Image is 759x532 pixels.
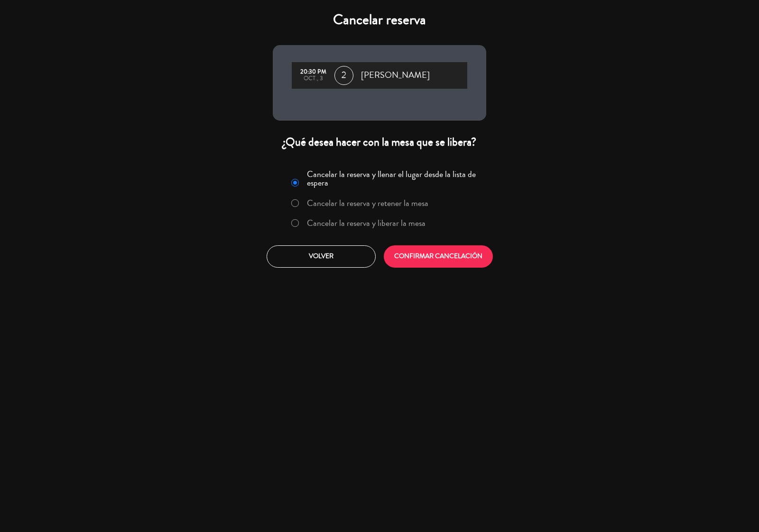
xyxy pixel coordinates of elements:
div: ¿Qué desea hacer con la mesa que se libera? [273,135,486,149]
button: CONFIRMAR CANCELACIÓN [384,245,493,268]
div: oct., 3 [296,75,330,82]
label: Cancelar la reserva y liberar la mesa [307,219,426,227]
div: 20:30 PM [296,69,330,75]
h4: Cancelar reserva [273,11,486,28]
label: Cancelar la reserva y llenar el lugar desde la lista de espera [307,170,481,187]
span: [PERSON_NAME] [361,68,430,83]
span: 2 [334,66,353,85]
label: Cancelar la reserva y retener la mesa [307,199,428,207]
button: Volver [267,245,376,268]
